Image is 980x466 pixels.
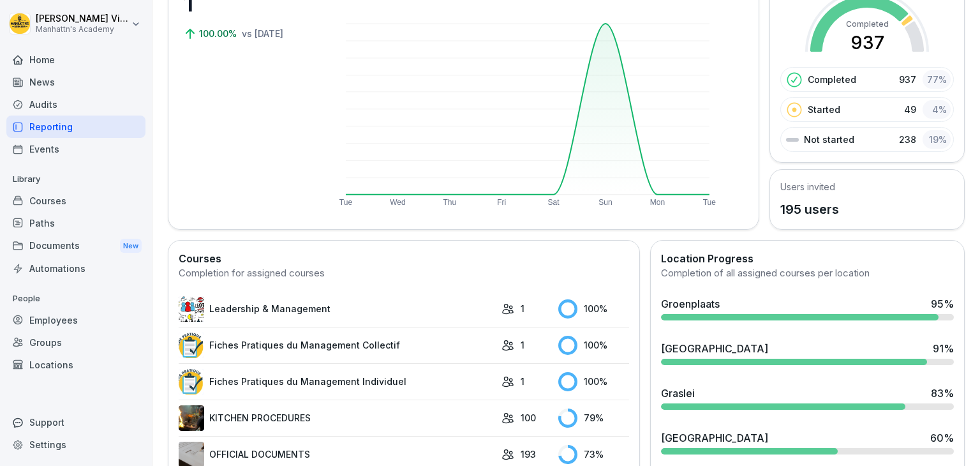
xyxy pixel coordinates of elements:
[443,198,457,207] text: Thu
[6,93,145,116] a: Audits
[558,299,629,319] div: 100 %
[6,289,145,309] p: People
[521,447,536,461] p: 193
[6,257,145,280] a: Automations
[521,411,536,425] p: 100
[558,372,629,391] div: 100 %
[923,100,951,119] div: 4 %
[6,433,145,456] a: Settings
[661,296,720,312] div: Groenplaats
[36,13,129,24] p: [PERSON_NAME] Vierse
[521,375,524,388] p: 1
[931,296,954,312] div: 95 %
[661,341,768,356] div: [GEOGRAPHIC_DATA]
[6,169,145,190] p: Library
[904,103,916,116] p: 49
[179,405,495,431] a: KITCHEN PROCEDURES
[242,27,283,40] p: vs [DATE]
[923,130,951,149] div: 19 %
[6,411,145,433] div: Support
[6,116,145,138] a: Reporting
[179,333,204,358] img: itrinmqjitsgumr2qpfbq6g6.png
[179,369,204,395] img: gy0icjias71v1kyou55ykve2.png
[804,133,854,146] p: Not started
[339,198,353,207] text: Tue
[179,333,495,358] a: Fiches Pratiques du Management Collectif
[656,425,959,460] a: [GEOGRAPHIC_DATA]60%
[179,296,204,322] img: m5os3g31qv4yrwr27cnhnia0.png
[899,133,916,146] p: 238
[199,27,239,40] p: 100.00%
[120,239,142,253] div: New
[780,200,839,219] p: 195 users
[521,338,524,352] p: 1
[6,331,145,354] a: Groups
[6,212,145,234] a: Paths
[558,336,629,355] div: 100 %
[390,198,405,207] text: Wed
[703,198,716,207] text: Tue
[656,336,959,370] a: [GEOGRAPHIC_DATA]91%
[656,380,959,415] a: Graslei83%
[6,309,145,331] a: Employees
[933,341,954,356] div: 91 %
[808,103,840,116] p: Started
[6,234,145,258] div: Documents
[6,71,145,93] a: News
[558,445,629,464] div: 73 %
[521,302,524,315] p: 1
[780,180,839,193] h5: Users invited
[599,198,612,207] text: Sun
[661,266,954,281] div: Completion of all assigned courses per location
[36,25,129,34] p: Manhattn's Academy
[661,386,695,401] div: Graslei
[179,369,495,395] a: Fiches Pratiques du Management Individuel
[661,430,768,446] div: [GEOGRAPHIC_DATA]
[931,386,954,401] div: 83 %
[6,234,145,258] a: DocumentsNew
[899,73,916,86] p: 937
[179,251,629,266] h2: Courses
[498,198,507,207] text: Fri
[179,266,629,281] div: Completion for assigned courses
[548,198,560,207] text: Sat
[923,70,951,89] div: 77 %
[6,49,145,71] a: Home
[6,354,145,376] a: Locations
[661,251,954,266] h2: Location Progress
[179,296,495,322] a: Leadership & Management
[179,405,204,431] img: cg5lo66e1g15nr59ub5pszec.png
[6,190,145,212] a: Courses
[656,291,959,326] a: Groenplaats95%
[650,198,665,207] text: Mon
[6,138,145,160] a: Events
[808,73,856,86] p: Completed
[558,409,629,428] div: 79 %
[930,430,954,446] div: 60 %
